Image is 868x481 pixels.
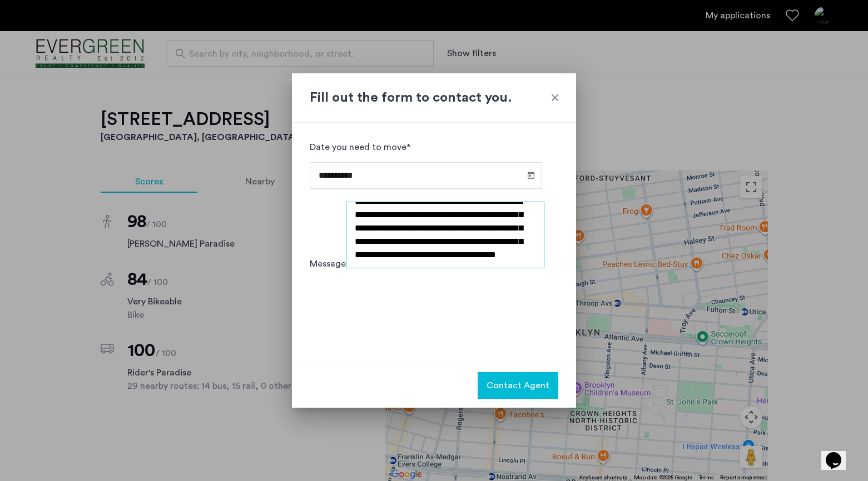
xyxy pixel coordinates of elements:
[821,437,857,470] iframe: chat widget
[524,168,538,182] button: Open calendar
[310,141,410,154] label: Date you need to move*
[310,257,346,270] label: Message
[487,379,549,392] span: Contact Agent
[310,88,558,108] h2: Fill out the form to contact you.
[478,372,558,399] button: button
